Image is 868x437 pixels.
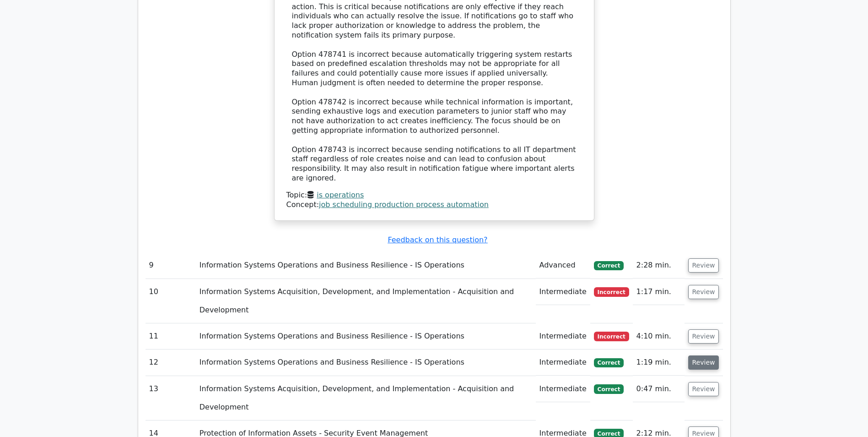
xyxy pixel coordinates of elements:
a: job scheduling production process automation [319,200,489,209]
td: Intermediate [536,323,590,350]
td: 4:10 min. [633,323,685,350]
td: 13 [146,376,196,421]
td: 11 [146,323,196,350]
a: is operations [317,191,364,199]
td: 1:17 min. [633,279,685,305]
td: 12 [146,350,196,376]
td: Intermediate [536,350,590,376]
div: Topic: [286,191,582,200]
td: Intermediate [536,279,590,305]
td: 9 [146,252,196,279]
span: Correct [594,384,624,393]
button: Review [688,355,719,370]
span: Incorrect [594,287,629,296]
span: Correct [594,358,624,367]
div: Concept: [286,200,582,210]
td: Information Systems Operations and Business Resilience - IS Operations [196,350,536,376]
td: 1:19 min. [633,350,685,376]
td: Advanced [536,252,590,279]
td: 2:28 min. [633,252,685,279]
a: Feedback on this question? [388,235,487,244]
td: Information Systems Acquisition, Development, and Implementation - Acquisition and Development [196,376,536,421]
td: Intermediate [536,376,590,402]
span: Incorrect [594,332,629,341]
button: Review [688,382,719,396]
span: Correct [594,261,624,270]
td: 0:47 min. [633,376,685,402]
button: Review [688,285,719,299]
td: 10 [146,279,196,323]
td: Information Systems Operations and Business Resilience - IS Operations [196,252,536,279]
td: Information Systems Operations and Business Resilience - IS Operations [196,323,536,350]
button: Review [688,258,719,273]
td: Information Systems Acquisition, Development, and Implementation - Acquisition and Development [196,279,536,323]
button: Review [688,329,719,344]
